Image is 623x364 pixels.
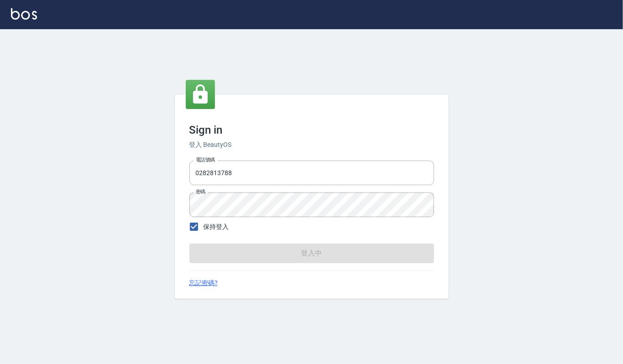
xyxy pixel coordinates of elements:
[189,124,434,136] h3: Sign in
[204,222,229,232] span: 保持登入
[196,156,215,163] label: 電話號碼
[189,278,218,288] a: 忘記密碼?
[189,140,434,150] h6: 登入 BeautyOS
[11,8,37,20] img: Logo
[196,188,205,195] label: 密碼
